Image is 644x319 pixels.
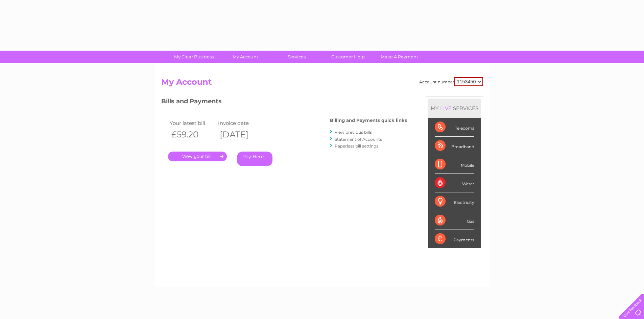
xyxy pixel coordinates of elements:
[435,137,474,155] div: Broadband
[161,97,407,108] h3: Bills and Payments
[166,51,222,63] a: My Clear Business
[439,105,453,111] div: LIVE
[269,51,325,63] a: Services
[335,143,378,149] a: Paperless bill settings
[435,192,474,211] div: Electricity
[237,152,272,166] a: Pay Here
[435,230,474,248] div: Payments
[419,77,483,86] div: Account number
[161,77,483,90] h2: My Account
[435,174,474,192] div: Water
[372,51,427,63] a: Make A Payment
[335,130,372,135] a: View previous bills
[216,118,265,128] td: Invoice date
[320,51,376,63] a: Customer Help
[435,118,474,137] div: Telecoms
[168,118,217,128] td: Your latest bill
[335,137,382,142] a: Statement of Accounts
[330,118,407,123] h4: Billing and Payments quick links
[435,155,474,174] div: Mobile
[217,51,273,63] a: My Account
[168,152,227,161] a: .
[428,99,481,118] div: MY SERVICES
[168,128,217,141] th: £59.20
[435,211,474,230] div: Gas
[216,128,265,141] th: [DATE]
